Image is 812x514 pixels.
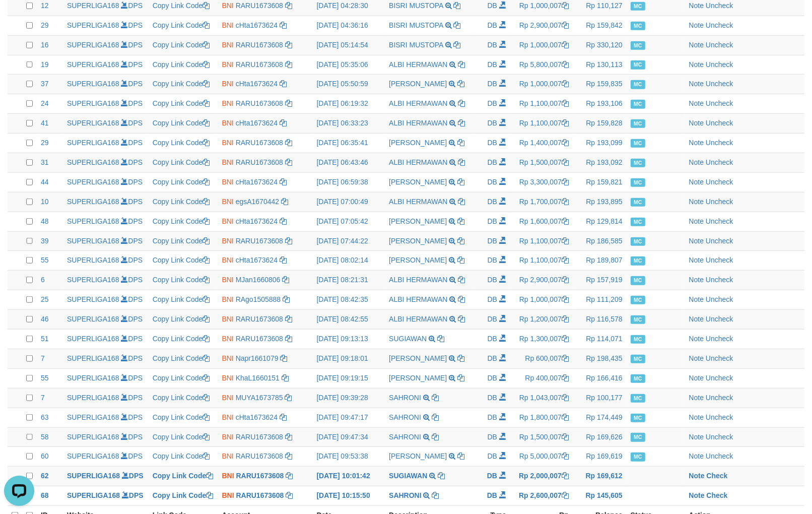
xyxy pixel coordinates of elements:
[153,178,210,186] a: Copy Link Code
[562,119,569,127] a: Copy Rp 1,100,007 to clipboard
[689,276,704,284] a: Note
[706,80,733,88] a: Uncheck
[67,217,119,225] a: SUPERLIGA168
[458,295,465,303] a: Copy ALBI HERMAWAN to clipboard
[631,100,645,108] span: Manually Checked by: aafKayli
[432,433,439,441] a: Copy SAHRONI to clipboard
[631,119,645,128] span: Manually Checked by: aafKayli
[562,315,569,323] a: Copy Rp 1,200,007 to clipboard
[706,394,733,402] a: Uncheck
[573,94,627,114] td: Rp 193,106
[153,354,210,362] a: Copy Link Code
[153,472,214,480] a: Copy Link Code
[689,452,704,460] a: Note
[285,237,292,245] a: Copy RARU1673608 to clipboard
[286,491,293,499] a: Copy RARU1673608 to clipboard
[285,41,292,49] a: Copy RARU1673608 to clipboard
[706,374,733,382] a: Uncheck
[153,374,210,382] a: Copy Link Code
[689,178,704,186] a: Note
[67,276,119,284] a: SUPERLIGA168
[389,21,443,29] a: BISRI MUSTOPA
[4,4,34,34] button: Open LiveChat chat widget
[67,21,119,29] a: SUPERLIGA168
[562,198,569,206] a: Copy Rp 1,700,007 to clipboard
[41,21,49,29] span: 29
[63,114,149,134] td: DPS
[689,2,704,10] a: Note
[67,491,120,499] a: SUPERLIGA168
[706,256,733,264] a: Uncheck
[510,16,573,35] td: Rp 2,900,007
[689,295,704,303] a: Note
[67,413,119,421] a: SUPERLIGA168
[41,80,49,88] span: 37
[236,217,278,225] a: cHta1673624
[706,99,733,107] a: Uncheck
[153,433,210,441] a: Copy Link Code
[63,134,149,153] td: DPS
[573,134,627,153] td: Rp 193,099
[67,452,119,460] a: SUPERLIGA168
[706,413,733,421] a: Uncheck
[41,139,49,147] span: 29
[562,256,569,264] a: Copy Rp 1,100,007 to clipboard
[153,41,210,49] a: Copy Link Code
[280,217,287,225] a: Copy cHta1673624 to clipboard
[285,139,292,147] a: Copy RARU1673608 to clipboard
[389,80,447,88] a: [PERSON_NAME]
[389,433,421,441] a: SAHRONI
[689,198,704,206] a: Note
[562,472,569,480] a: Copy Rp 2,000,007 to clipboard
[389,472,427,480] a: SUGIAWAN
[689,394,704,402] a: Note
[689,354,704,362] a: Note
[562,158,569,166] a: Copy Rp 1,500,007 to clipboard
[389,119,447,127] a: ALBI HERMAWAN
[67,374,119,382] a: SUPERLIGA168
[286,472,293,480] a: Copy RARU1673608 to clipboard
[236,276,281,284] a: MJan1660806
[458,158,465,166] a: Copy ALBI HERMAWAN to clipboard
[562,2,569,10] a: Copy Rp 1,000,007 to clipboard
[562,80,569,88] a: Copy Rp 1,000,007 to clipboard
[67,178,119,186] a: SUPERLIGA168
[389,198,447,206] a: ALBI HERMAWAN
[562,237,569,245] a: Copy Rp 1,100,007 to clipboard
[562,99,569,107] a: Copy Rp 1,100,007 to clipboard
[153,139,210,147] a: Copy Link Code
[236,256,278,264] a: cHta1673624
[285,99,292,107] a: Copy RARU1673608 to clipboard
[457,178,464,186] a: Copy INDRA WIJAYA to clipboard
[236,335,283,343] a: RARU1673608
[67,394,119,402] a: SUPERLIGA168
[562,413,569,421] a: Copy Rp 1,800,007 to clipboard
[706,295,733,303] a: Uncheck
[280,21,287,29] a: Copy cHta1673624 to clipboard
[389,41,443,49] a: BISRI MUSTOPA
[280,80,287,88] a: Copy cHta1673624 to clipboard
[706,452,733,460] a: Uncheck
[280,413,287,421] a: Copy cHta1673624 to clipboard
[281,198,288,206] a: Copy egsA1670442 to clipboard
[285,433,292,441] a: Copy RARU1673608 to clipboard
[236,119,278,127] a: cHta1673624
[689,119,704,127] a: Note
[706,217,733,225] a: Uncheck
[312,35,385,55] td: [DATE] 05:14:54
[63,16,149,35] td: DPS
[631,80,645,89] span: Manually Checked by: aafMelona
[389,60,447,69] a: ALBI HERMAWAN
[562,139,569,147] a: Copy Rp 1,400,007 to clipboard
[689,41,704,49] a: Note
[41,41,49,49] span: 16
[488,2,497,10] span: DB
[67,158,119,166] a: SUPERLIGA168
[573,35,627,55] td: Rp 330,120
[153,413,210,421] a: Copy Link Code
[432,413,439,421] a: Copy SAHRONI to clipboard
[389,217,447,225] a: [PERSON_NAME]
[280,178,287,186] a: Copy cHta1673624 to clipboard
[706,2,733,10] a: Uncheck
[706,119,733,127] a: Uncheck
